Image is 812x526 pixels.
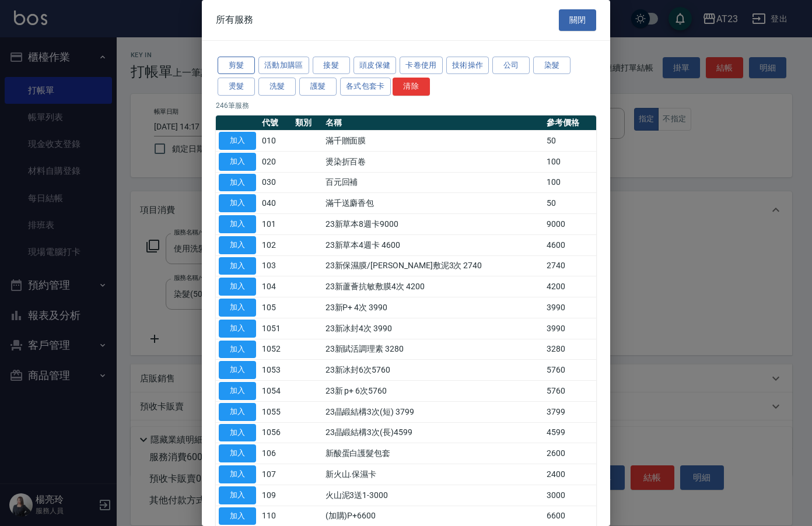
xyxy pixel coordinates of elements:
[292,115,323,131] th: 類別
[544,443,596,464] td: 2600
[323,381,544,402] td: 23新 p+ 6次5760
[259,339,292,360] td: 1052
[216,14,253,26] span: 所有服務
[299,78,337,96] button: 護髮
[219,132,256,150] button: 加入
[259,360,292,381] td: 1053
[219,153,256,171] button: 加入
[323,339,544,360] td: 23新賦活調理素 3280
[323,401,544,422] td: 23晶緞結構3次(短) 3799
[323,276,544,297] td: 23新蘆薈抗敏敷膜4次 4200
[533,57,570,75] button: 染髮
[544,151,596,172] td: 100
[219,507,256,525] button: 加入
[259,115,292,131] th: 代號
[219,382,256,400] button: 加入
[259,255,292,276] td: 103
[492,57,530,75] button: 公司
[323,172,544,193] td: 百元回補
[544,255,596,276] td: 2740
[219,444,256,462] button: 加入
[219,299,256,317] button: 加入
[323,255,544,276] td: 23新保濕膜/[PERSON_NAME]敷泥3次 2740
[218,78,255,96] button: 燙髮
[544,381,596,402] td: 5760
[259,381,292,402] td: 1054
[559,9,596,31] button: 關閉
[259,276,292,297] td: 104
[544,401,596,422] td: 3799
[219,403,256,421] button: 加入
[219,320,256,338] button: 加入
[216,100,596,111] p: 246 筆服務
[259,234,292,255] td: 102
[323,485,544,506] td: 火山泥3送1-3000
[258,57,309,75] button: 活動加購區
[544,131,596,152] td: 50
[259,443,292,464] td: 106
[544,464,596,485] td: 2400
[323,464,544,485] td: 新火山.保濕卡
[544,276,596,297] td: 4200
[340,78,391,96] button: 各式包套卡
[313,57,350,75] button: 接髮
[259,172,292,193] td: 030
[259,151,292,172] td: 020
[259,422,292,443] td: 1056
[323,297,544,318] td: 23新P+ 4次 3990
[323,422,544,443] td: 23晶緞結構3次(長)4599
[219,194,256,212] button: 加入
[544,172,596,193] td: 100
[258,78,296,96] button: 洗髮
[219,236,256,254] button: 加入
[219,278,256,296] button: 加入
[544,214,596,235] td: 9000
[544,297,596,318] td: 3990
[544,485,596,506] td: 3000
[219,424,256,442] button: 加入
[219,257,256,275] button: 加入
[219,174,256,192] button: 加入
[323,115,544,131] th: 名稱
[323,234,544,255] td: 23新草本4週卡 4600
[259,214,292,235] td: 101
[544,339,596,360] td: 3280
[259,131,292,152] td: 010
[544,360,596,381] td: 5760
[219,486,256,504] button: 加入
[259,485,292,506] td: 109
[259,318,292,339] td: 1051
[323,151,544,172] td: 燙染折百卷
[259,401,292,422] td: 1055
[323,443,544,464] td: 新酸蛋白護髮包套
[353,57,397,75] button: 頭皮保健
[544,318,596,339] td: 3990
[323,318,544,339] td: 23新冰封4次 3990
[219,215,256,233] button: 加入
[393,78,430,96] button: 清除
[446,57,489,75] button: 技術操作
[219,465,256,483] button: 加入
[544,422,596,443] td: 4599
[259,464,292,485] td: 107
[544,115,596,131] th: 參考價格
[323,360,544,381] td: 23新冰封6次5760
[219,361,256,379] button: 加入
[400,57,443,75] button: 卡卷使用
[323,131,544,152] td: 滿千贈面膜
[544,193,596,214] td: 50
[323,214,544,235] td: 23新草本8週卡9000
[218,57,255,75] button: 剪髮
[544,234,596,255] td: 4600
[323,193,544,214] td: 滿千送麝香包
[259,297,292,318] td: 105
[219,341,256,359] button: 加入
[259,193,292,214] td: 040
